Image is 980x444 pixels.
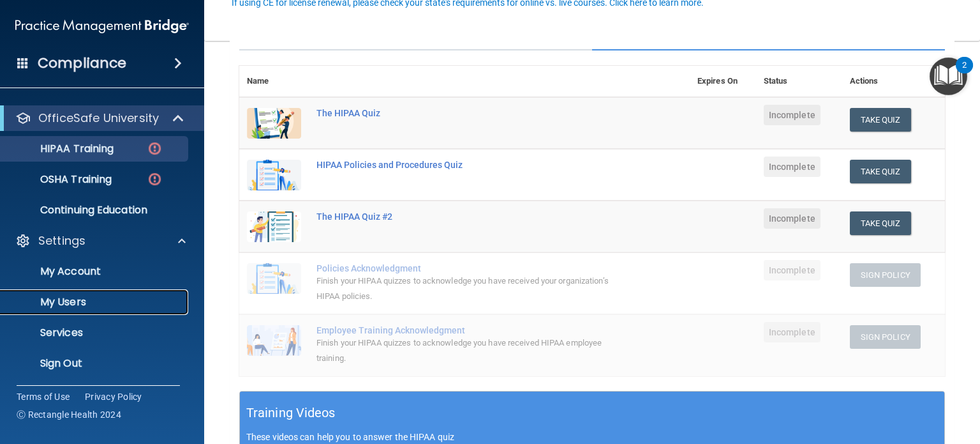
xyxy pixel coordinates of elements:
a: Terms of Use [17,390,70,403]
div: Employee Training Acknowledgment [316,325,626,335]
span: Incomplete [764,105,820,125]
th: Actions [842,66,945,97]
span: Incomplete [764,208,820,229]
th: Status [756,66,842,97]
p: Services [8,326,182,339]
button: Open Resource Center, 2 new notifications [930,57,967,95]
span: Incomplete [764,260,820,280]
p: Sign Out [8,357,182,370]
button: Take Quiz [850,211,911,235]
p: HIPAA Training [8,142,114,155]
p: My Users [8,296,182,309]
p: My Account [8,265,182,278]
span: Ⓒ Rectangle Health 2024 [17,408,121,421]
p: These videos can help you to answer the HIPAA quiz [246,432,938,442]
a: OfficeSafe University [15,111,185,126]
th: Name [239,66,309,97]
p: Settings [38,233,85,249]
img: PMB logo [15,13,189,39]
div: Finish your HIPAA quizzes to acknowledge you have received your organization’s HIPAA policies. [316,273,626,304]
div: HIPAA Policies and Procedures Quiz [316,160,626,170]
a: Privacy Policy [85,390,142,403]
h4: Compliance [38,54,126,72]
p: Continuing Education [8,204,182,217]
div: Policies Acknowledgment [316,263,626,273]
img: danger-circle.6113f641.png [147,171,163,187]
span: Incomplete [764,157,820,177]
div: The HIPAA Quiz [316,108,626,118]
p: OSHA Training [8,173,112,186]
button: Sign Policy [850,263,921,287]
h5: Training Videos [246,402,336,424]
img: danger-circle.6113f641.png [147,141,163,157]
div: Finish your HIPAA quizzes to acknowledge you have received HIPAA employee training. [316,335,626,366]
div: The HIPAA Quiz #2 [316,211,626,222]
button: Take Quiz [850,160,911,183]
a: Settings [15,233,186,249]
button: Sign Policy [850,325,921,349]
div: 2 [962,65,967,82]
span: Incomplete [764,322,820,342]
th: Expires On [690,66,756,97]
p: OfficeSafe University [38,111,159,126]
button: Take Quiz [850,108,911,132]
